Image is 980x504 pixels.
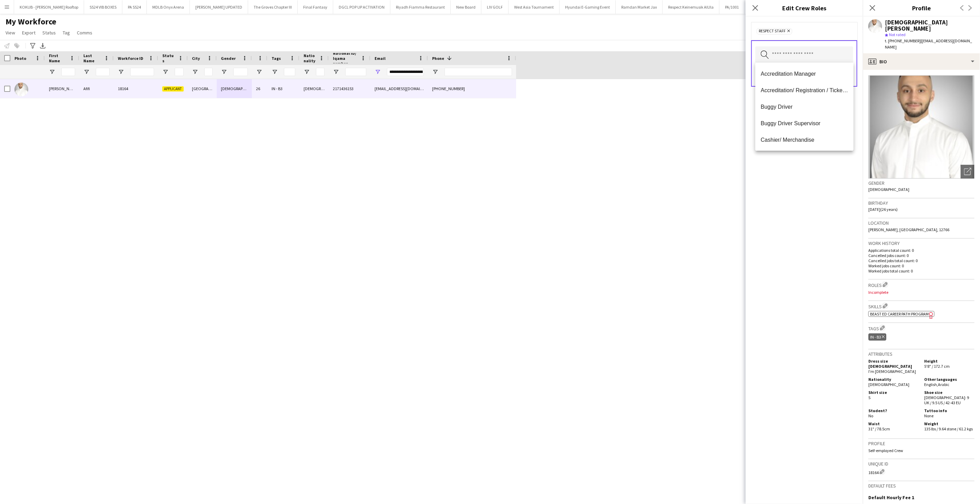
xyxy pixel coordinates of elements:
[375,56,386,61] span: Email
[868,440,974,447] h3: Profile
[333,69,339,75] button: Open Filter Menu
[63,30,70,36] span: Tag
[759,29,786,34] span: Respect Staff
[217,79,252,98] div: [DEMOGRAPHIC_DATA]
[761,137,848,143] span: Cashier/ Merchandise
[333,0,390,14] button: DGCL POP UP ACTIVATION
[868,413,873,418] span: No
[284,68,295,76] input: Tags Filter Input
[868,263,974,268] p: Worked jobs count: 0
[333,86,354,91] span: 2171436153
[304,53,316,63] span: Nationality
[272,56,281,61] span: Tags
[868,426,890,431] span: 31" / 78.5cm
[175,68,184,76] input: Status Filter Input
[560,0,616,14] button: Hyundai E-Gaming Event
[924,390,974,395] h5: Shoe size
[719,0,745,14] button: PA/1001
[663,0,719,14] button: Respect Keinemusik AlUla
[868,302,974,310] h3: Skills
[924,358,974,364] h5: Height
[122,0,147,14] button: PA SS24
[761,104,848,110] span: Buggy Driver
[370,79,428,98] div: [EMAIL_ADDRESS][DOMAIN_NAME]
[868,358,919,369] h5: Dress size [DEMOGRAPHIC_DATA]
[19,28,38,37] a: Export
[868,227,949,232] span: [PERSON_NAME], [GEOGRAPHIC_DATA], 12766
[863,3,980,12] h3: Profile
[868,390,919,395] h5: Shirt size
[387,68,424,76] input: Email Filter Input
[147,0,190,14] button: MDLB Onyx Arena
[924,377,974,382] h5: Other languages
[22,30,35,36] span: Export
[96,68,110,76] input: Last Name Filter Input
[868,258,974,263] p: Cancelled jobs total count: 0
[924,408,974,413] h5: Tattoo info
[868,369,916,374] span: I'm [DEMOGRAPHIC_DATA]
[761,87,848,94] span: Accreditation/ Registration / Ticketing
[6,17,56,27] span: My Workforce
[924,395,969,405] span: [DEMOGRAPHIC_DATA]: 9 UK / 9.5 US / 42-43 EU
[445,68,512,76] input: Phone Filter Input
[192,56,200,61] span: City
[84,0,122,14] button: SS24 VIB BOXES
[616,0,663,14] button: Ramdan Market Jax
[221,56,236,61] span: Gender
[868,324,974,332] h3: Tags
[868,290,974,295] p: Incomplete
[190,0,248,14] button: [PERSON_NAME] UPDATED
[868,382,909,387] span: [DEMOGRAPHIC_DATA]
[868,461,974,467] h3: Unique ID
[481,0,509,14] button: LIV GOLF
[868,281,974,288] h3: Roles
[432,69,438,75] button: Open Filter Menu
[333,51,358,66] span: National ID/ Iqama number
[868,268,974,274] p: Worked jobs total count: 0
[118,56,143,61] span: Workforce ID
[375,69,381,75] button: Open Filter Menu
[868,200,974,206] h3: Birthday
[29,42,37,50] app-action-btn: Advanced filters
[49,69,55,75] button: Open Filter Menu
[451,0,481,14] button: New Board
[924,421,974,426] h5: Weight
[162,69,169,75] button: Open Filter Menu
[868,75,974,179] img: Crew avatar or photo
[924,364,950,369] span: 5'8" / 172.7 cm
[74,28,95,37] a: Comms
[79,79,114,98] div: Afifi
[130,68,154,76] input: Workforce ID Filter Input
[233,68,248,76] input: Gender Filter Input
[3,28,18,37] a: View
[252,79,267,98] div: 26
[761,71,848,77] span: Accreditation Manager
[868,240,974,246] h3: Work history
[390,0,451,14] button: Riyadh Fiamma Restaurant
[6,30,15,36] span: View
[745,0,778,14] button: F1 ARC25 GA
[248,0,298,14] button: The Groves Chapter III
[83,53,101,63] span: Last Name
[509,0,560,14] button: West Asia Tournament
[924,382,938,387] span: English ,
[60,28,73,37] a: Tag
[885,38,972,50] span: | [EMAIL_ADDRESS][DOMAIN_NAME]
[868,408,919,413] h5: Student?
[256,69,262,75] button: Open Filter Menu
[746,3,863,12] h3: Edit Crew Roles
[61,68,75,76] input: First Name Filter Input
[868,248,974,253] p: Applications total count: 0
[761,120,848,127] span: Buggy Driver Supervisor
[298,0,333,14] button: Final Fantasy
[39,42,47,50] app-action-btn: Export XLSX
[42,30,56,36] span: Status
[304,69,310,75] button: Open Filter Menu
[868,448,974,453] p: Self-employed Crew
[868,483,974,489] h3: Default fees
[14,83,28,96] img: Mohammed Afifi
[938,382,949,387] span: Arabic
[868,351,974,357] h3: Attributes
[868,220,974,226] h3: Location
[272,69,278,75] button: Open Filter Menu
